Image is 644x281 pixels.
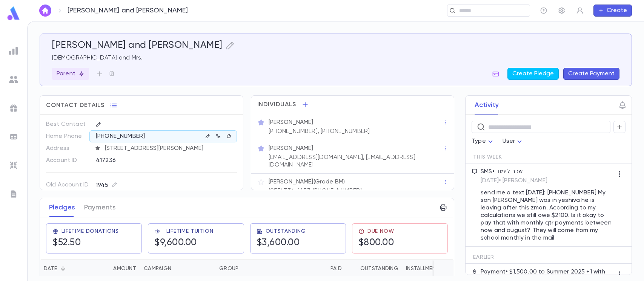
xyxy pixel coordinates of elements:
[406,260,442,278] div: Installments
[472,138,486,144] span: Type
[9,75,18,84] img: students_grey.60c7aba0da46da39d6d829b817ac14fc.svg
[269,145,314,152] p: [PERSON_NAME]
[84,198,115,217] button: Payments
[52,40,223,51] h5: [PERSON_NAME] and [PERSON_NAME]
[473,254,494,260] span: Earlier
[6,6,21,21] img: logo
[96,154,206,166] div: 417236
[52,237,81,249] h5: $52.50
[360,260,398,278] div: Outstanding
[9,132,18,141] img: batches_grey.339ca447c9d9533ef1741baa751efc33.svg
[61,228,119,234] span: Lifetime Donations
[96,133,145,140] p: [PHONE_NUMBER]
[57,263,69,275] button: Sort
[269,154,443,169] p: [EMAIL_ADDRESS][DOMAIN_NAME], [EMAIL_ADDRESS][DOMAIN_NAME]
[46,179,89,191] p: Old Account ID
[507,68,559,80] button: Create Pledge
[257,101,297,108] span: Individuals
[166,228,213,234] span: Lifetime Tuition
[140,260,215,278] div: Campaign
[269,187,362,195] p: (055) 334-1457, [PHONE_NUMBER]
[44,260,57,278] div: Date
[46,118,89,130] p: Best Contact
[475,96,499,115] button: Activity
[346,260,402,278] div: Outstanding
[330,260,342,278] div: Paid
[481,177,613,185] p: [DATE] • [PERSON_NAME]
[68,6,188,15] p: [PERSON_NAME] and [PERSON_NAME]
[102,145,237,152] span: [STREET_ADDRESS][PERSON_NAME]
[358,237,394,249] h5: $800.00
[9,46,18,55] img: reports_grey.c525e4749d1bce6a11f5fe2a8de1b229.svg
[269,128,370,135] p: [PHONE_NUMBER], [PHONE_NUMBER]
[46,154,89,166] p: Account ID
[593,5,632,17] button: Create
[503,134,524,149] div: User
[41,8,50,14] img: home_white.a664292cf8c1dea59945f0da9f25487c.svg
[46,130,89,142] p: Home Phone
[269,119,314,126] p: [PERSON_NAME]
[9,104,18,113] img: campaigns_grey.99e729a5f7ee94e3726e6486bddda8f1.svg
[215,260,272,278] div: Group
[9,161,18,170] img: imports_grey.530a8a0e642e233f2baf0ef88e8c9fcb.svg
[113,260,136,278] div: Amount
[473,154,502,160] span: This Week
[144,260,171,278] div: Campaign
[52,68,89,80] div: Parent
[40,260,91,278] div: Date
[266,228,306,234] span: Outstanding
[9,189,18,199] img: letters_grey.7941b92b52307dd3b8a917253454ce1c.svg
[57,70,85,78] p: Parent
[52,54,619,62] p: [DEMOGRAPHIC_DATA] and Mrs.
[402,260,447,278] div: Installments
[46,142,89,154] p: Address
[219,260,238,278] div: Group
[46,102,105,109] span: Contact Details
[49,198,75,217] button: Pledges
[91,260,140,278] div: Amount
[96,180,117,190] div: 1945
[269,178,345,186] p: [PERSON_NAME] (Grade BM)
[503,138,515,144] span: User
[154,237,197,249] h5: $9,600.00
[272,260,346,278] div: Paid
[257,237,300,249] h5: $3,600.00
[481,189,613,242] p: send me a text [DATE]: [PHONE_NUMBER] My son [PERSON_NAME] was in yeshiva he is leaving after thi...
[563,68,619,80] button: Create Payment
[367,228,394,234] span: Due Now
[472,134,495,149] div: Type
[481,168,613,176] p: SMS • שכר לימוד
